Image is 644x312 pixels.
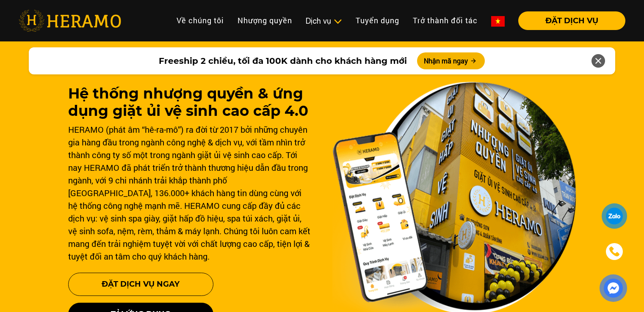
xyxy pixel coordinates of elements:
a: Tuyển dụng [349,11,406,30]
h1: Hệ thống nhượng quyền & ứng dụng giặt ủi vệ sinh cao cấp 4.0 [68,85,312,120]
img: vn-flag.png [491,16,505,27]
a: phone-icon [602,239,627,264]
a: ĐẶT DỊCH VỤ [511,17,625,25]
a: Trở thành đối tác [406,11,484,30]
button: Đặt Dịch Vụ Ngay [68,273,213,296]
div: HERAMO (phát âm “hê-ra-mô”) ra đời từ 2017 bởi những chuyên gia hàng đầu trong ngành công nghệ & ... [68,123,312,263]
a: Nhượng quyền [231,11,299,30]
span: Freeship 2 chiều, tối đa 100K dành cho khách hàng mới [159,55,407,67]
a: Về chúng tôi [170,11,231,30]
button: ĐẶT DỊCH VỤ [518,11,625,30]
img: subToggleIcon [333,17,342,26]
div: Dịch vụ [306,15,342,27]
img: heramo-logo.png [19,10,121,32]
button: Nhận mã ngay [417,52,485,69]
img: phone-icon [608,246,620,257]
